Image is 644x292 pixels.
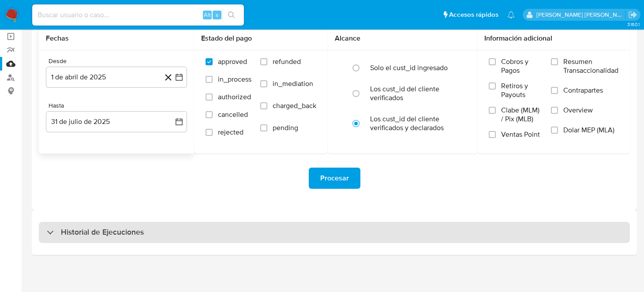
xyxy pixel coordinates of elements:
button: search-icon [222,9,240,21]
span: Accesos rápidos [449,10,498,19]
span: 3.160.1 [627,21,640,28]
a: Salir [628,10,637,19]
span: s [216,11,218,19]
span: Alt [204,11,211,19]
p: brenda.morenoreyes@mercadolibre.com.mx [536,11,625,19]
input: Buscar usuario o caso... [32,9,244,21]
a: Notificaciones [507,11,515,19]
